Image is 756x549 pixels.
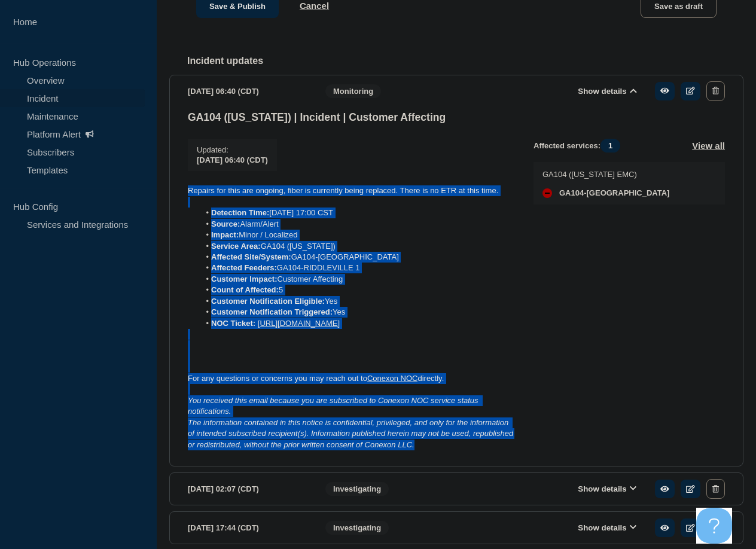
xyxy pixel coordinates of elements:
span: Investigating [325,482,389,496]
strong: Impact: [211,230,239,239]
strong: Customer Notification Triggered: [211,307,333,316]
span: Monitoring [325,84,381,98]
li: GA104-[GEOGRAPHIC_DATA] [200,252,515,263]
div: [DATE] 17:44 (CDT) [188,518,307,538]
p: GA104 ([US_STATE] EMC) [542,170,669,179]
strong: Affected Feeders: [211,263,277,272]
iframe: Help Scout Beacon - Open [696,508,732,544]
li: Minor / Localized [200,230,515,240]
button: Cancel [300,1,329,11]
li: GA104-RIDDLEVILLE 1 [200,263,515,273]
p: Updated : [197,145,268,154]
strong: Source: [211,219,240,228]
strong: Count of Affected: [211,285,279,294]
h3: GA104 ([US_STATE]) | Incident | Customer Affecting [188,111,725,124]
span: [DATE] 06:40 (CDT) [197,155,268,164]
div: [DATE] 02:07 (CDT) [188,479,307,499]
em: The information contained in this notice is confidential, privileged, and only for the informatio... [188,418,516,449]
strong: NOC Ticket: [211,319,255,328]
h2: Incident updates [187,56,743,66]
button: Show details [574,484,640,494]
strong: Customer Notification Eligible: [211,297,325,306]
div: down [542,188,552,198]
p: For any questions or concerns you may reach out to directly. [188,373,514,384]
a: [URL][DOMAIN_NAME] [258,319,340,328]
em: You received this email because you are subscribed to Conexon NOC service status notifications. [188,396,480,416]
span: 1 [600,139,620,152]
p: Repairs for this are ongoing, fiber is currently being replaced. There is no ETR at this time. [188,185,514,196]
button: Show details [574,523,640,533]
a: Conexon NOC [367,374,418,383]
li: Customer Affecting [200,274,515,285]
li: GA104 ([US_STATE]) [200,241,515,252]
div: [DATE] 06:40 (CDT) [188,81,307,101]
li: Yes [200,296,515,307]
button: Show details [574,86,640,96]
span: GA104-[GEOGRAPHIC_DATA] [559,188,669,198]
span: Investigating [325,521,389,535]
strong: Customer Impact: [211,274,278,283]
li: 5 [200,285,515,295]
strong: Affected Site/System: [211,252,291,261]
button: View all [692,139,725,152]
strong: Service Area: [211,242,261,251]
li: [DATE] 17:00 CST [200,208,515,218]
strong: Detection Time: [211,208,269,217]
span: Affected services: [534,139,626,152]
li: Yes [200,307,515,318]
li: Alarm/Alert [200,219,515,230]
